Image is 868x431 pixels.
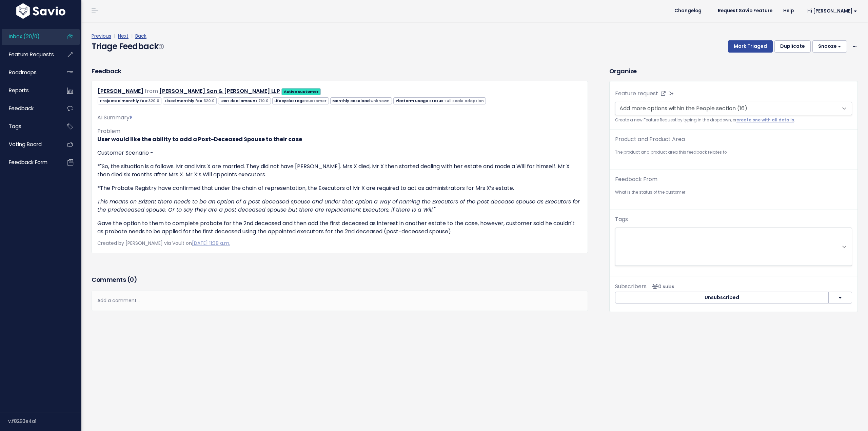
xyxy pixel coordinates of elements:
span: Subscribers [615,282,647,290]
span: Lifecyclestage: [272,97,329,104]
small: What is the status of the customer [615,189,852,196]
a: Next [118,33,129,39]
a: Inbox (20/0) [2,29,56,44]
p: Gave the option to them to complete probate for the 2nd deceased and then add the first deceased ... [97,219,582,236]
label: Product and Product Area [615,135,685,143]
span: Full scale adoption [445,98,484,103]
label: Tags [615,215,628,223]
h3: Comments ( ) [92,275,588,285]
p: *The Probate Registry have confirmed that under the chain of representation, the Executors of Mr ... [97,184,582,192]
h4: Triage Feedback [92,40,163,53]
small: Create a new Feature Request by typing in the dropdown, or . [615,117,852,124]
span: from [145,87,158,95]
span: 320.0 [203,98,215,103]
span: Projected monthly fee: [98,97,161,104]
p: Customer Scenario - [97,149,582,157]
span: Unknown [371,98,390,103]
span: 320.0 [148,98,159,103]
span: Last deal amount: [218,97,271,104]
a: Previous [92,33,111,39]
span: Roadmaps [9,69,37,76]
button: Mark Triaged [728,40,773,53]
span: Fixed monthly fee: [163,97,217,104]
a: Help [778,6,799,16]
h3: Organize [609,66,858,76]
span: customer [306,98,327,103]
a: [PERSON_NAME] Son & [PERSON_NAME] LLP [159,87,280,95]
span: Reports [9,87,29,94]
label: Feature request [615,90,658,98]
a: Hi [PERSON_NAME] [799,6,863,16]
span: Feedback form [9,159,47,166]
div: Add a comment... [92,291,588,311]
span: Voting Board [9,141,42,148]
a: Tags [2,119,56,134]
a: [PERSON_NAME] [98,87,143,95]
a: Feedback [2,101,56,116]
a: Roadmaps [2,65,56,80]
button: Duplicate [774,40,811,53]
div: v.f8293e4a1 [8,412,81,430]
strong: Active customer [284,89,319,94]
a: Request Savio Feature [712,6,778,16]
a: Reports [2,83,56,98]
span: Feedback [9,105,34,112]
span: | [130,33,134,39]
p: *"So, the situation is a follows. Mr and Mrs X are married. They did not have [PERSON_NAME]. Mrs ... [97,162,582,179]
span: Created by [PERSON_NAME] via Vault on [97,240,230,247]
span: AI Summary [97,114,132,121]
h3: Feedback [92,66,121,76]
span: Feature Requests [9,51,54,58]
span: Changelog [674,8,702,13]
a: Feature Requests [2,47,56,62]
button: Unsubscribed [615,292,829,304]
a: [DATE] 11:38 a.m. [192,240,230,247]
em: This means on Exizent there needs to be an option of a post deceased spouse and under that option... [97,198,580,214]
span: Hi [PERSON_NAME] [807,8,857,14]
span: 710.0 [258,98,269,103]
a: create one with all details [736,117,794,123]
button: Snooze [812,40,847,53]
span: <p><strong>Subscribers</strong><br><br> No subscribers yet<br> </p> [649,283,674,290]
span: Problem [97,127,120,135]
span: Inbox (20/0) [9,33,40,40]
small: The product and product area this feedback relates to [615,149,852,156]
strong: User would like the ability to add a Post-Deceased Spouse to their case [97,135,302,143]
span: Tags [9,123,21,130]
a: Feedback form [2,155,56,170]
a: Back [135,33,146,39]
a: Voting Board [2,137,56,152]
span: Monthly caseload: [330,97,392,104]
img: logo-white.9d6f32f41409.svg [15,3,67,19]
span: 0 [130,275,134,284]
label: Feedback From [615,175,657,183]
span: Platform usage status: [393,97,486,104]
span: | [113,33,117,39]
